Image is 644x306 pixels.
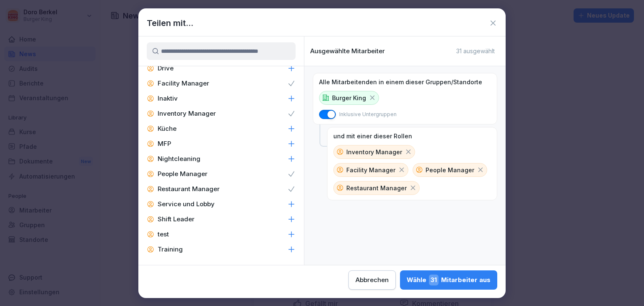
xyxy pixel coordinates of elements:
[158,185,220,193] p: Restaurant Manager
[346,148,402,156] p: Inventory Manager
[158,140,171,148] p: MFP
[310,47,385,55] p: Ausgewählte Mitarbeiter
[158,124,177,133] p: Küche
[147,17,193,29] h1: Teilen mit...
[429,275,439,285] span: 31
[348,270,396,290] button: Abbrechen
[158,109,216,118] p: Inventory Manager
[426,166,474,174] p: People Manager
[158,64,174,73] p: Drive
[339,111,397,118] p: Inklusive Untergruppen
[158,230,169,239] p: test
[332,93,366,102] p: Burger King
[333,132,412,140] p: und mit einer dieser Rollen
[456,47,495,55] p: 31 ausgewählt
[400,270,497,290] button: Wähle31Mitarbeiter aus
[407,275,491,285] div: Wähle Mitarbeiter aus
[158,215,195,223] p: Shift Leader
[158,79,209,88] p: Facility Manager
[158,200,215,208] p: Service und Lobby
[158,94,178,103] p: Inaktiv
[158,155,200,163] p: Nightcleaning
[356,275,389,285] div: Abbrechen
[346,166,395,174] p: Facility Manager
[158,245,183,254] p: Training
[346,184,407,192] p: Restaurant Manager
[158,170,208,178] p: People Manager
[319,78,482,86] p: Alle Mitarbeitenden in einem dieser Gruppen/Standorte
